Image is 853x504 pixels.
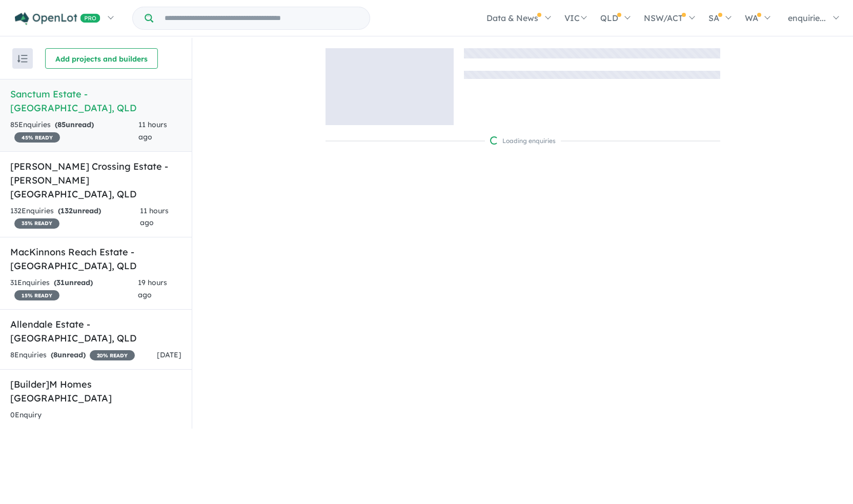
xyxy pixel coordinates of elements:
[14,132,60,143] span: 45 % READY
[10,205,140,230] div: 132 Enquir ies
[14,290,59,300] span: 15 % READY
[490,136,556,146] div: Loading enquiries
[155,7,368,29] input: Try estate name, suburb, builder or developer
[138,120,167,142] span: 11 hours ago
[10,245,181,273] h5: MacKinnons Reach Estate - [GEOGRAPHIC_DATA] , QLD
[10,159,181,201] h5: [PERSON_NAME] Crossing Estate - [PERSON_NAME][GEOGRAPHIC_DATA] , QLD
[53,350,57,359] span: 8
[10,277,138,301] div: 31 Enquir ies
[60,206,73,215] span: 132
[10,119,138,144] div: 85 Enquir ies
[788,13,826,23] span: enquirie...
[15,12,100,25] img: Openlot PRO Logo White
[56,278,65,287] span: 31
[10,409,42,421] div: 0 Enquir y
[51,350,86,359] strong: ( unread)
[14,218,59,229] span: 35 % READY
[45,48,158,69] button: Add projects and builders
[54,278,93,287] strong: ( unread)
[17,55,28,63] img: sort.svg
[57,120,66,129] span: 85
[58,206,101,215] strong: ( unread)
[55,120,94,129] strong: ( unread)
[10,317,181,345] h5: Allendale Estate - [GEOGRAPHIC_DATA] , QLD
[10,87,181,115] h5: Sanctum Estate - [GEOGRAPHIC_DATA] , QLD
[90,350,135,360] span: 20 % READY
[157,350,181,359] span: [DATE]
[10,349,135,361] div: 8 Enquir ies
[140,206,169,228] span: 11 hours ago
[10,377,181,405] h5: [Builder] M Homes [GEOGRAPHIC_DATA]
[138,278,167,299] span: 19 hours ago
